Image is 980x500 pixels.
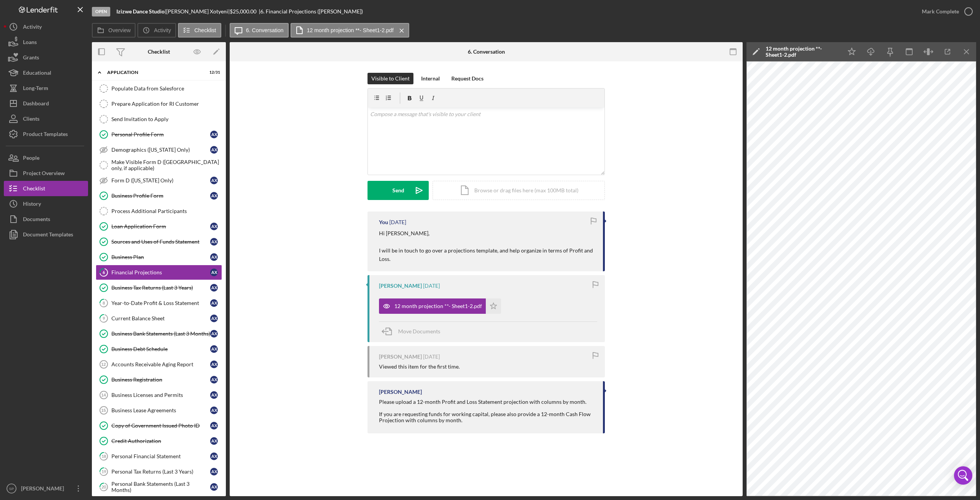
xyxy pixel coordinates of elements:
div: Accounts Receivable Aging Report [111,361,210,367]
div: Current Balance Sheet [111,315,210,321]
div: Prepare Application for RI Customer [111,101,222,107]
button: 12 month projection **- Sheet1-2.pdf [379,298,501,314]
div: Personal Bank Statements (Last 3 Months) [111,481,210,493]
a: 18Personal Financial StatementAX [96,449,222,464]
div: A X [210,330,218,338]
label: 12 month projection **- Sheet1-2.pdf [307,27,394,33]
div: A X [210,422,218,430]
label: 6. Conversation [246,27,284,33]
a: Business Debt ScheduleAX [96,341,222,357]
button: Checklist [178,23,221,38]
tspan: 8 [103,300,105,305]
div: Business Lease Agreements [111,407,210,413]
div: 12 / 31 [206,70,220,75]
button: Grants [4,50,88,65]
a: Process Additional Participants [96,203,222,219]
div: [PERSON_NAME] [379,283,422,289]
div: Internal [421,73,440,84]
div: [PERSON_NAME] Xotyeni | [166,8,230,15]
div: Form D ([US_STATE] Only) [111,177,210,184]
a: Prepare Application for RI Customer [96,96,222,111]
div: Documents [23,211,50,229]
button: Educational [4,65,88,80]
a: Clients [4,111,88,126]
div: Year-to-Date Profit & Loss Statement [111,300,210,306]
div: Document Templates [23,227,73,244]
a: Demographics ([US_STATE] Only)AX [96,142,222,157]
div: Grants [23,50,39,67]
div: History [23,196,41,213]
div: A X [210,483,218,491]
label: Checklist [194,27,216,33]
span: Move Documents [398,328,440,334]
div: Demographics ([US_STATE] Only) [111,147,210,153]
div: | 6. Financial Projections ([PERSON_NAME]) [259,8,363,15]
button: Loans [4,34,88,50]
div: You [379,219,388,225]
div: Request Docs [451,73,483,84]
div: Please upload a 12-month Profit and Loss Statement projection with columns by month. [379,399,595,405]
div: Checklist [148,49,170,55]
div: If you are requesting funds for working capital, please also provide a 12-month Cash Flow Project... [379,411,595,423]
div: | [116,8,166,15]
div: Populate Data from Salesforce [111,85,222,92]
div: Financial Projections [111,269,210,275]
div: A X [210,177,218,184]
div: Copy of Government Issued Photo ID [111,423,210,429]
div: A X [210,269,218,276]
a: Personal Profile FormAX [96,127,222,142]
a: Business PlanAX [96,249,222,265]
div: Clients [23,111,39,128]
div: 12 month projection **- Sheet1-2.pdf [766,46,838,58]
div: Educational [23,65,51,82]
div: [PERSON_NAME] [379,354,422,360]
div: Business Licenses and Permits [111,392,210,398]
button: Mark Complete [914,4,976,19]
time: 2025-08-13 18:27 [389,219,406,225]
a: Copy of Government Issued Photo IDAX [96,418,222,433]
button: Dashboard [4,96,88,111]
button: Activity [137,23,176,38]
text: SP [9,487,14,491]
div: A X [210,391,218,399]
b: Izizwe Dance Studio [116,8,165,15]
div: Dashboard [23,96,49,113]
div: A X [210,376,218,384]
a: Business Profile FormAX [96,188,222,203]
button: People [4,150,88,166]
label: Overview [108,27,131,33]
a: Make Visible Form D ([GEOGRAPHIC_DATA] only, if applicable) [96,157,222,173]
time: 2025-07-21 17:18 [423,283,440,289]
div: Viewed this item for the first time. [379,364,460,370]
div: A X [210,299,218,307]
div: A X [210,146,218,154]
div: $25,000.00 [230,8,259,15]
a: Send Invitation to Apply [96,111,222,127]
div: Personal Tax Returns (Last 3 Years) [111,469,210,475]
button: Overview [92,23,136,38]
a: History [4,196,88,211]
div: [PERSON_NAME] [19,481,69,498]
button: Visible to Client [367,73,413,84]
a: 20Personal Bank Statements (Last 3 Months)AX [96,479,222,495]
tspan: 15 [101,408,106,413]
div: Personal Profile Form [111,131,210,138]
a: Business RegistrationAX [96,372,222,387]
a: Long-Term [4,80,88,96]
div: A X [210,192,218,200]
a: 19Personal Tax Returns (Last 3 Years)AX [96,464,222,479]
div: Personal Financial Statement [111,453,210,459]
div: Business Registration [111,377,210,383]
div: Application [107,70,201,75]
tspan: 6 [103,270,105,275]
div: Sources and Uses of Funds Statement [111,239,210,245]
button: 6. Conversation [230,23,289,38]
div: Product Templates [23,126,68,144]
button: Product Templates [4,126,88,142]
tspan: 20 [101,484,106,489]
a: Business Tax Returns (Last 3 Years)AX [96,280,222,295]
div: Send [392,181,404,200]
div: Business Profile Form [111,193,210,199]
